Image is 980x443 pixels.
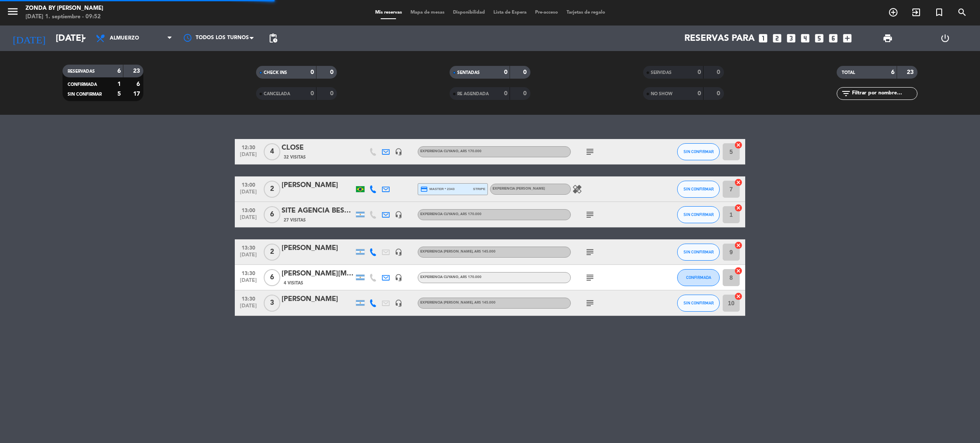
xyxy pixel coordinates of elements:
span: TOTAL [842,71,855,75]
i: arrow_drop_down [79,33,89,43]
span: 12:30 [238,142,259,152]
i: headset_mic [395,148,402,156]
i: subject [585,273,595,283]
i: cancel [734,267,743,275]
i: healing [572,184,582,194]
span: EXPERIENCIA CUYANO [420,150,481,153]
strong: 0 [717,91,722,97]
i: add_box [842,33,853,44]
strong: 0 [523,91,528,97]
strong: 0 [330,69,335,75]
strong: 0 [311,91,314,97]
i: subject [585,147,595,157]
span: Reservas para [684,33,755,44]
span: 32 Visitas [284,154,306,161]
strong: 0 [330,91,335,97]
i: cancel [734,204,743,212]
i: looks_3 [786,33,797,44]
div: [PERSON_NAME] [282,180,354,191]
i: menu [6,5,19,18]
span: Tarjetas de regalo [562,10,610,15]
strong: 0 [504,91,507,97]
div: CLOSE [282,142,354,153]
span: Disponibilidad [449,10,489,15]
span: [DATE] [238,152,259,162]
strong: 6 [137,81,142,87]
i: add_circle_outline [888,7,898,17]
span: 6 [264,206,280,223]
span: [DATE] [238,303,259,313]
div: [PERSON_NAME] [282,294,354,305]
span: 3 [264,295,280,312]
div: Zonda by [PERSON_NAME] [26,4,103,13]
span: , ARS 145.000 [473,301,496,304]
strong: 0 [698,69,701,75]
i: power_settings_new [940,33,950,43]
span: [DATE] [238,189,259,199]
span: , ARS 170.000 [459,275,481,279]
span: 13:30 [238,268,259,278]
strong: 0 [504,69,507,75]
span: EXPERIENCIA [PERSON_NAME] [420,301,496,304]
strong: 5 [117,91,121,97]
strong: 0 [523,69,528,75]
i: subject [585,247,595,257]
span: print [883,33,893,43]
span: 13:00 [238,205,259,215]
input: Filtrar por nombre... [851,89,917,98]
div: LOG OUT [916,26,974,51]
i: exit_to_app [911,7,921,17]
i: looks_4 [800,33,811,44]
span: EXPERIENCIA CUYANO [420,213,481,216]
span: 13:30 [238,293,259,303]
span: SENTADAS [457,71,480,75]
span: 4 [264,143,280,160]
span: EXPERIENCIA [PERSON_NAME] [493,187,545,190]
strong: 23 [907,69,915,75]
button: SIN CONFIRMAR [677,181,720,198]
i: filter_list [841,88,851,99]
span: [DATE] [238,215,259,224]
span: pending_actions [268,33,278,43]
span: Pre-acceso [531,10,562,15]
span: RESERVADAS [68,69,95,74]
i: subject [585,210,595,220]
i: subject [585,298,595,308]
span: master * 2343 [420,185,455,193]
button: SIN CONFIRMAR [677,244,720,261]
span: , ARS 145.000 [473,250,496,253]
span: SIN CONFIRMAR [684,250,714,254]
strong: 23 [133,68,142,74]
span: , ARS 170.000 [459,213,481,216]
span: Mapa de mesas [406,10,449,15]
span: EXPERIENCIA CUYANO [420,275,481,279]
span: NO SHOW [651,92,672,96]
strong: 0 [311,69,314,75]
i: headset_mic [395,299,402,307]
i: headset_mic [395,248,402,256]
span: CANCELADA [264,92,290,96]
strong: 6 [891,69,895,75]
i: cancel [734,292,743,301]
button: menu [6,5,19,21]
button: CONFIRMADA [677,269,720,286]
span: Almuerzo [110,35,139,41]
i: looks_one [758,33,769,44]
span: SIN CONFIRMAR [684,149,714,154]
span: Mis reservas [371,10,406,15]
i: cancel [734,241,743,250]
span: 6 [264,269,280,286]
span: SERVIDAS [651,71,672,75]
i: looks_5 [814,33,825,44]
span: stripe [473,186,485,192]
button: SIN CONFIRMAR [677,143,720,160]
i: headset_mic [395,211,402,219]
span: CHECK INS [264,71,287,75]
span: [DATE] [238,252,259,262]
span: EXPERIENCIA [PERSON_NAME] [420,250,496,253]
span: SIN CONFIRMAR [684,187,714,191]
span: CONFIRMADA [68,82,97,87]
span: 13:30 [238,242,259,252]
span: 2 [264,244,280,261]
strong: 0 [698,91,701,97]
